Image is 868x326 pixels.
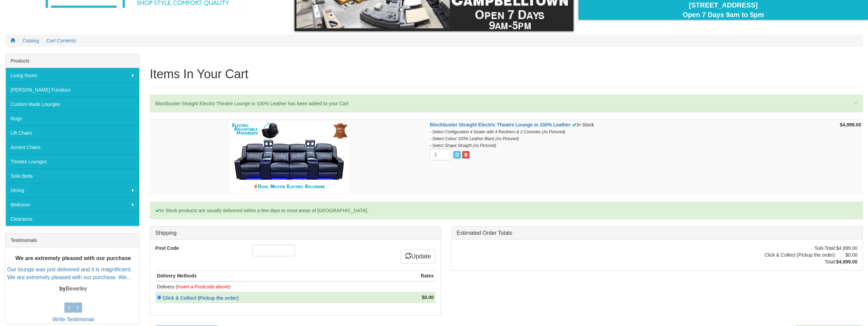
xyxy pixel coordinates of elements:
div: Testimonials [5,233,139,247]
td: $4,999.00 [836,245,857,252]
button: × [854,99,858,107]
h1: Items In Your Cart [150,67,863,81]
strong: $4,999.00 [840,122,861,127]
td: Click & Collect (Pickup the order): [764,252,836,258]
i: - Select Colour 100% Leather Black (As Pictured) [430,136,519,141]
p: Beverley [7,285,139,293]
strong: Delivery Methods [157,273,197,279]
a: Catalog [23,38,39,43]
td: $0.00 [836,252,857,258]
h3: Estimated Order Totals [457,230,857,236]
i: - Select Configuration 4 Seater with 4 Recliners & 2 Consoles (As Pictured) [430,130,565,134]
font: Insert a Postcode above [177,284,229,289]
td: Delivery ( ) [155,281,392,292]
td: Total: [764,258,836,265]
a: Update [401,250,436,263]
a: Cart Contents [47,38,76,43]
td: In Stock [428,119,807,195]
a: Theatre Lounges [5,154,139,168]
a: Sofa Beds [5,168,139,183]
strong: $4,999.00 [836,259,857,264]
div: Products [5,54,139,68]
div: In Stock products are usually delivered within a few days to most areas of [GEOGRAPHIC_DATA]. [150,202,863,219]
td: Sub-Total: [764,245,836,252]
a: Blockbuster Straight Electric Theatre Lounge in 100% Leather [430,122,571,127]
a: Bedroom [5,197,139,212]
label: Post Code [150,245,247,252]
a: Click & Collect (Pickup the order) [161,295,243,301]
a: Accent Chairs [5,140,139,154]
a: Living Room [5,68,139,82]
div: Blockbuster Straight Electric Theatre Lounge in 100% Leather has been added to your Cart [150,95,863,112]
a: [PERSON_NAME] Furniture [5,82,139,97]
a: Rugs [5,111,139,125]
img: Blockbuster Straight Electric Theatre Lounge in 100% Leather [229,121,349,193]
a: Custom Made Lounges [5,97,139,111]
b: by [59,286,66,291]
strong: Rates [421,273,434,279]
a: Dining [5,183,139,197]
h3: Shipping [155,230,436,236]
b: We are extremely pleased with our purchase [15,255,131,261]
i: - Select Shape Straight (As Pictured) [430,143,496,148]
a: Lift Chairs [5,125,139,140]
a: Clearance [5,212,139,226]
a: Write Testimonial [52,316,94,322]
a: Our lounge was just delivered and it is magnificient. We are extremely pleased with our purchase.... [7,267,132,280]
strong: $0.00 [422,295,434,300]
strong: Click & Collect (Pickup the order) [163,295,239,301]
